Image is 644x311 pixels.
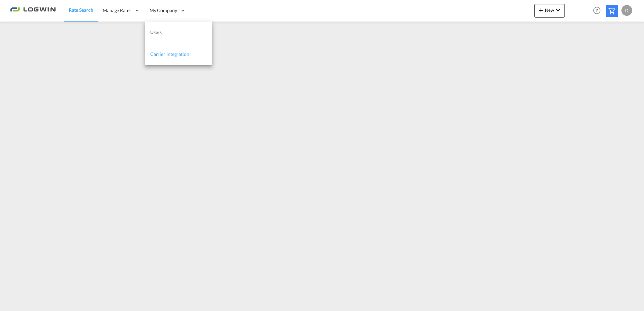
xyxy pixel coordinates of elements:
span: My Company [150,7,177,14]
span: Manage Rates [103,7,131,14]
div: D [621,5,632,16]
span: Help [591,5,603,16]
button: icon-plus 400-fgNewicon-chevron-down [534,4,565,18]
a: Carrier Integration [145,43,212,65]
span: Rate Search [69,7,93,13]
md-icon: icon-chevron-down [554,6,562,14]
a: Users [145,22,212,43]
span: Carrier Integration [150,51,189,57]
div: Help [591,5,606,17]
span: Users [150,29,162,35]
md-icon: icon-plus 400-fg [537,6,545,14]
img: 2761ae10d95411efa20a1f5e0282d2d7.png [10,3,56,18]
span: New [537,7,562,13]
